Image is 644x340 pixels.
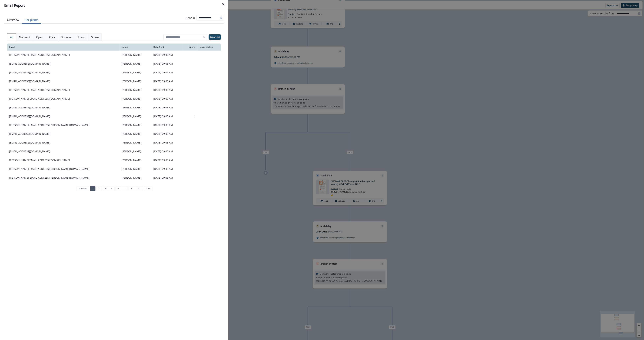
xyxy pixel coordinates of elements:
p: [DATE] 09:03 AM [153,53,181,57]
td: [EMAIL_ADDRESS][DOMAIN_NAME] [7,112,119,121]
div: Email Report [4,3,224,8]
td: [PERSON_NAME] [119,147,151,156]
button: Export list [209,34,221,40]
button: Recipients [22,16,41,24]
p: [DATE] 09:03 AM [153,158,181,162]
a: Jump forward [122,186,128,191]
p: [DATE] 09:03 AM [153,176,181,179]
td: [PERSON_NAME] [119,51,151,59]
div: Links clicked [200,46,219,48]
td: [PERSON_NAME][EMAIL_ADDRESS][PERSON_NAME][DOMAIN_NAME] [7,121,119,129]
p: [DATE] 09:03 AM [153,71,181,74]
a: Page 30 [129,186,135,191]
p: [DATE] 09:03 AM [153,62,181,65]
td: [PERSON_NAME] [119,173,151,182]
a: Page 3 [103,186,108,191]
td: [PERSON_NAME][EMAIL_ADDRESS][DOMAIN_NAME] [7,156,119,165]
td: [PERSON_NAME] [119,165,151,173]
button: Overview [4,16,22,24]
td: [PERSON_NAME] [119,129,151,138]
div: Opens [185,46,195,48]
td: [PERSON_NAME] [119,94,151,103]
a: Next page [144,186,153,191]
button: Close [220,1,226,7]
p: [DATE] 09:03 AM [153,132,181,136]
p: Unsub [77,35,85,39]
td: 1 [183,112,198,121]
p: Open [36,35,43,39]
td: [EMAIL_ADDRESS][DOMAIN_NAME] [7,68,119,77]
p: [DATE] 09:03 AM [153,106,181,109]
p: Bounce [61,35,71,39]
td: [PERSON_NAME][EMAIL_ADDRESS][DOMAIN_NAME] [7,94,119,103]
p: Click [49,35,55,39]
td: [PERSON_NAME] [119,77,151,86]
a: Page 31 [136,186,143,191]
td: [PERSON_NAME][EMAIL_ADDRESS][DOMAIN_NAME] [7,51,119,59]
td: [PERSON_NAME] [119,68,151,77]
a: Page 5 [115,186,121,191]
p: [DATE] 09:03 AM [153,115,181,118]
td: [PERSON_NAME] [119,121,151,129]
td: [PERSON_NAME][EMAIL_ADDRESS][PERSON_NAME][DOMAIN_NAME] [7,173,119,182]
p: Not sent [19,35,30,39]
ul: Pagination [75,186,153,191]
td: [EMAIL_ADDRESS][DOMAIN_NAME] [7,59,119,68]
p: Spam [91,35,99,39]
p: Export list [210,36,220,38]
p: Sent in [186,16,195,20]
td: [PERSON_NAME] [119,112,151,121]
td: [PERSON_NAME] [119,103,151,112]
td: [PERSON_NAME][EMAIL_ADDRESS][PERSON_NAME][DOMAIN_NAME] [7,165,119,173]
p: All [10,35,13,39]
p: [DATE] 09:03 AM [153,88,181,92]
td: [PERSON_NAME] [119,156,151,165]
td: [EMAIL_ADDRESS][DOMAIN_NAME] [7,138,119,147]
p: [DATE] 09:03 AM [153,141,181,144]
td: [EMAIL_ADDRESS][DOMAIN_NAME] [7,129,119,138]
td: [PERSON_NAME] [119,59,151,68]
p: [DATE] 09:03 AM [153,97,181,101]
td: [EMAIL_ADDRESS][DOMAIN_NAME] [7,147,119,156]
a: Page 2 [96,186,102,191]
a: Page 1 is your current page [90,186,95,191]
p: [DATE] 09:03 AM [153,150,181,153]
td: [PERSON_NAME][EMAIL_ADDRESS][DOMAIN_NAME] [7,86,119,94]
div: Name [122,46,149,48]
td: [PERSON_NAME] [119,86,151,94]
p: [DATE] 09:03 AM [153,123,181,127]
td: [EMAIL_ADDRESS][DOMAIN_NAME] [7,103,119,112]
td: [EMAIL_ADDRESS][DOMAIN_NAME] [7,77,119,86]
div: Date Sent [153,46,181,48]
p: [DATE] 09:03 AM [153,167,181,171]
div: Email [9,46,117,48]
td: [PERSON_NAME] [119,138,151,147]
p: [DATE] 09:03 AM [153,79,181,83]
a: Page 4 [109,186,115,191]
